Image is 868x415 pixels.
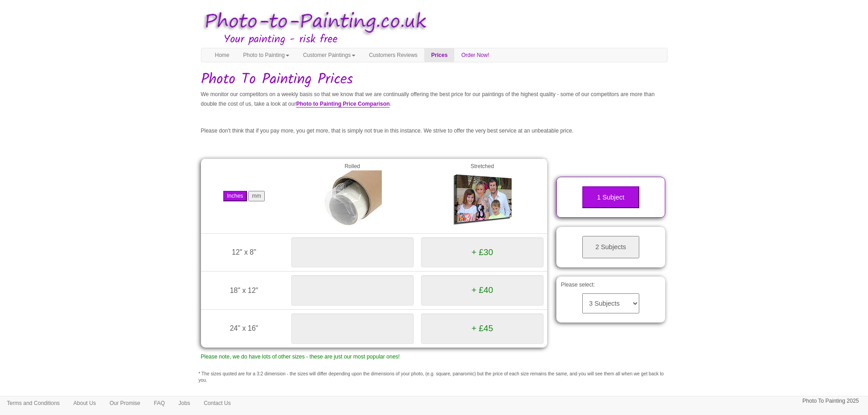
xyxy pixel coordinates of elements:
[232,248,257,256] span: 12" x 8"
[201,126,668,136] p: Please don't think that if you pay more, you get more, that is simply not true in this instance. ...
[103,396,147,410] a: Our Promise
[196,5,430,40] img: Photo to Painting
[230,287,258,294] span: 18" x 12"
[472,285,493,295] span: + £40
[208,48,236,62] a: Home
[236,48,296,62] a: Photo to Painting
[362,48,425,62] a: Customers Reviews
[472,323,493,333] span: + £45
[201,90,668,109] p: We monitor our competitors on a weekly basis so that we know that we are continually offering the...
[230,324,258,332] span: 24" x 16"
[296,101,390,108] a: Photo to Painting Price Comparison
[452,170,512,230] img: Gallery Wrap
[201,72,668,87] h1: Photo To Painting Prices
[224,34,668,46] h3: Your painting - risk free
[197,396,237,410] a: Contact Us
[147,396,172,410] a: FAQ
[199,371,670,384] p: * The sizes quoted are for a 3:2 dimension - the sizes will differ depending upon the dimensions ...
[172,396,197,410] a: Jobs
[296,48,362,62] a: Customer Paintings
[582,236,639,258] button: 2 Subjects
[556,277,665,323] div: Please select:
[424,48,454,62] a: Prices
[67,396,103,410] a: About Us
[288,159,417,233] td: Rolled
[454,48,496,62] a: Order Now!
[802,396,859,406] p: Photo To Painting 2025
[201,352,548,362] p: Please note, we do have lots of other sizes - these are just our most popular ones!
[223,191,247,201] button: Inches
[248,191,265,201] button: mm
[582,186,639,209] button: 1 Subject
[417,159,547,233] td: Stretched
[323,170,382,230] img: Rolled
[472,247,493,257] span: + £30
